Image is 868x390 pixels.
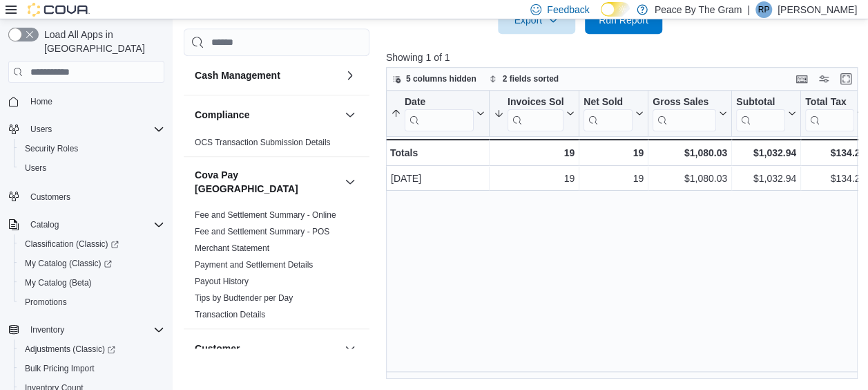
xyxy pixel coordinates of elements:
span: Adjustments (Classic) [25,344,115,355]
span: Fee and Settlement Summary - Online [195,210,336,221]
button: My Catalog (Beta) [14,273,170,292]
span: 2 fields sorted [503,73,559,84]
button: Customer [195,342,339,355]
div: Date [405,96,474,131]
a: Payout History [195,277,249,286]
div: Invoices Sold [508,96,563,109]
button: Export [498,6,575,34]
button: Display options [816,71,832,87]
button: Bulk Pricing Import [14,359,170,378]
span: My Catalog (Classic) [19,255,164,272]
button: Security Roles [14,139,170,158]
span: Transaction Details [195,309,265,320]
span: Users [25,162,46,174]
span: RP [758,1,770,18]
span: Tips by Budtender per Day [195,292,293,304]
div: [DATE] [391,170,485,187]
h3: Customer [195,342,240,355]
span: My Catalog (Beta) [19,275,164,291]
span: Home [25,93,164,110]
button: Customer [342,340,358,357]
span: Classification (Classic) [25,239,119,250]
button: Cash Management [342,67,358,84]
button: Date [391,96,485,131]
a: OCS Transaction Submission Details [195,138,331,147]
p: | [747,1,750,18]
h3: Cash Management [195,68,280,82]
span: Merchant Statement [195,243,269,254]
button: 2 fields sorted [483,71,564,87]
div: $134.25 [805,145,865,161]
p: Showing 1 of 1 [386,50,862,64]
span: My Catalog (Beta) [25,277,92,288]
span: Promotions [19,294,164,310]
button: 5 columns hidden [387,71,482,87]
span: My Catalog (Classic) [25,258,112,269]
span: Customers [30,192,70,203]
a: Payment and Settlement Details [195,260,313,270]
a: Customers [25,189,76,205]
span: Bulk Pricing Import [25,363,95,374]
span: Bulk Pricing Import [19,360,164,377]
span: Inventory [25,322,164,338]
button: Promotions [14,292,170,312]
button: Catalog [25,216,64,233]
div: Compliance [184,134,369,156]
h3: Cova Pay [GEOGRAPHIC_DATA] [195,168,339,196]
button: Invoices Sold [494,96,575,131]
div: Total Tax [805,96,854,109]
span: 5 columns hidden [406,73,476,84]
button: Users [25,121,57,138]
div: $1,032.94 [736,145,796,161]
a: Adjustments (Classic) [19,341,121,357]
button: Total Tax [805,96,865,131]
span: Users [30,124,52,135]
h3: Compliance [195,108,249,122]
div: Date [405,96,474,109]
span: Feedback [547,3,589,17]
span: Load All Apps in [GEOGRAPHIC_DATA] [39,28,164,55]
a: Security Roles [19,140,84,157]
a: Adjustments (Classic) [14,340,170,359]
span: Catalog [25,216,164,233]
a: Tips by Budtender per Day [195,293,293,303]
a: Bulk Pricing Import [19,360,100,377]
button: Home [3,91,170,111]
div: 19 [494,145,575,161]
a: Fee and Settlement Summary - POS [195,227,329,236]
span: OCS Transaction Submission Details [195,137,331,148]
button: Compliance [195,108,339,122]
button: Net Sold [584,96,644,131]
div: Gross Sales [653,96,716,131]
span: Export [506,6,567,34]
span: Adjustments (Classic) [19,341,164,357]
div: $134.25 [805,170,865,187]
div: Net Sold [584,96,633,109]
span: Payment and Settlement Details [195,259,313,270]
div: Totals [390,145,485,161]
a: My Catalog (Beta) [19,275,97,291]
div: Rob Pranger [755,1,772,18]
button: Customers [3,186,170,206]
button: Cash Management [195,68,339,82]
a: My Catalog (Classic) [14,254,170,273]
span: Classification (Classic) [19,236,164,252]
button: Inventory [25,322,70,338]
button: Users [14,158,170,178]
a: Merchant Statement [195,243,269,253]
p: Peace By The Gram [655,1,742,18]
div: $1,032.94 [736,170,796,187]
div: Invoices Sold [508,96,563,131]
span: Customers [25,187,164,205]
div: 19 [584,170,644,187]
span: Users [19,160,164,176]
a: Classification (Classic) [14,234,170,254]
div: Cova Pay [GEOGRAPHIC_DATA] [184,207,369,328]
a: Fee and Settlement Summary - Online [195,210,336,220]
span: Catalog [30,219,59,230]
img: Cova [28,3,90,17]
div: Net Sold [584,96,633,131]
button: Users [3,120,170,139]
p: [PERSON_NAME] [778,1,857,18]
button: Gross Sales [653,96,727,131]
